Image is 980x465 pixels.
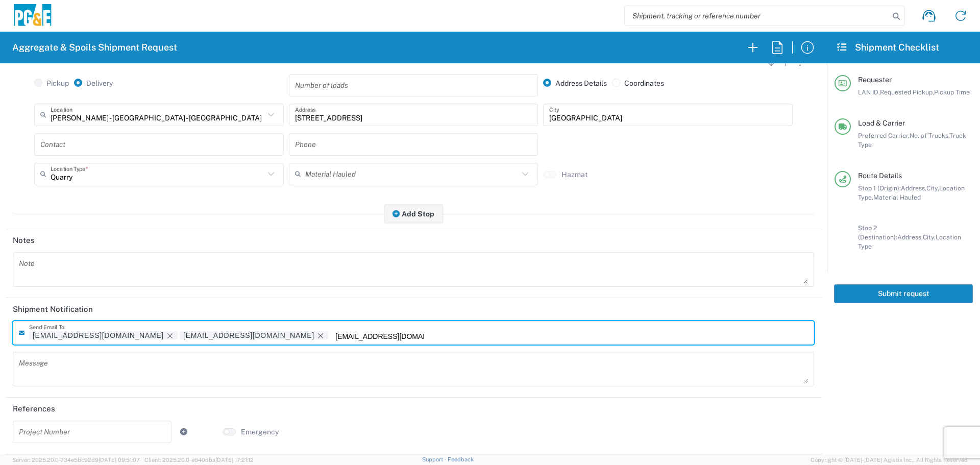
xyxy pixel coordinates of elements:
[164,331,174,340] delete-icon: Remove tag
[33,331,164,340] div: skkj@pge.com
[561,170,587,179] label: Hazmat
[314,331,325,340] delete-icon: Remove tag
[625,6,889,26] input: Shipment, tracking or reference number
[834,284,973,303] button: Submit request
[901,184,926,192] span: Address,
[183,331,325,340] div: GCSpoilsTruckRequest@pge.com
[12,41,177,54] h2: Aggregate & Spoils Shipment Request
[12,4,53,28] img: pge
[183,331,314,340] div: GCSpoilsTruckRequest@pge.com
[13,404,55,414] h2: References
[923,233,936,241] span: City,
[384,204,443,223] button: Add Stop
[858,224,897,241] span: Stop 2 (Destination):
[811,455,968,464] span: Copyright © [DATE]-[DATE] Agistix Inc., All Rights Reserved
[880,88,934,96] span: Requested Pickup,
[858,76,892,84] span: Requester
[858,88,880,96] span: LAN ID,
[612,79,664,88] label: Coordinates
[12,457,140,463] span: Server: 2025.20.0-734e5bc92d9
[873,193,921,201] span: Material Hauled
[144,457,254,463] span: Client: 2025.20.0-e640dba
[99,457,140,463] span: [DATE] 09:51:07
[177,425,191,439] a: Add Reference
[934,88,970,96] span: Pickup Time
[448,456,474,462] a: Feedback
[241,427,279,436] label: Emergency
[836,41,939,54] h2: Shipment Checklist
[926,184,939,192] span: City,
[13,304,93,314] h2: Shipment Notification
[897,233,923,241] span: Address,
[422,456,448,462] a: Support
[910,132,949,139] span: No. of Trucks,
[858,132,910,139] span: Preferred Carrier,
[215,457,254,463] span: [DATE] 17:21:12
[858,172,902,180] span: Route Details
[858,119,905,127] span: Load & Carrier
[33,331,174,340] div: skkj@pge.com
[858,184,901,192] span: Stop 1 (Origin):
[13,235,35,246] h2: Notes
[543,79,607,88] label: Address Details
